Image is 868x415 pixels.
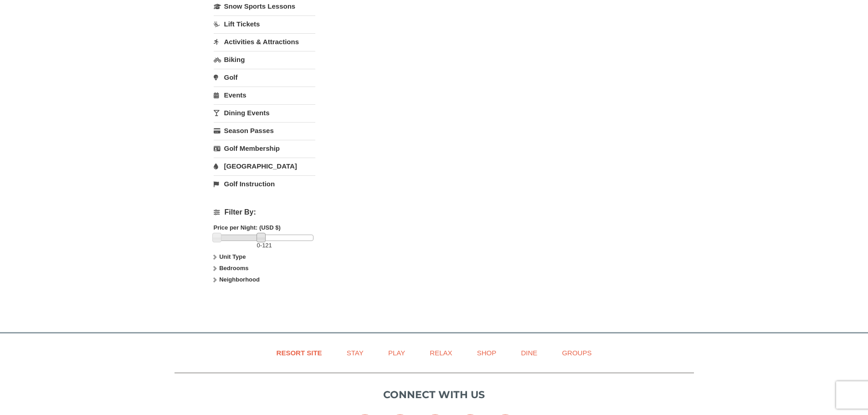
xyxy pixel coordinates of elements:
[377,343,416,363] a: Play
[509,343,549,363] a: Dine
[550,343,603,363] a: Groups
[214,33,315,50] a: Activities & Attractions
[214,175,315,192] a: Golf Instruction
[262,242,272,249] span: 121
[219,265,248,272] strong: Bedrooms
[214,51,315,68] a: Biking
[257,242,260,249] span: 0
[219,276,260,283] strong: Neighborhood
[214,15,315,32] a: Lift Tickets
[214,241,315,250] label: -
[265,343,334,363] a: Resort Site
[466,343,508,363] a: Shop
[214,158,315,174] a: [GEOGRAPHIC_DATA]
[175,387,694,402] p: Connect with us
[214,122,315,139] a: Season Passes
[418,343,463,363] a: Relax
[214,140,315,157] a: Golf Membership
[335,343,375,363] a: Stay
[214,87,315,103] a: Events
[219,253,246,260] strong: Unit Type
[214,69,315,86] a: Golf
[214,208,315,216] h4: Filter By:
[214,104,315,121] a: Dining Events
[214,224,281,231] strong: Price per Night: (USD $)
